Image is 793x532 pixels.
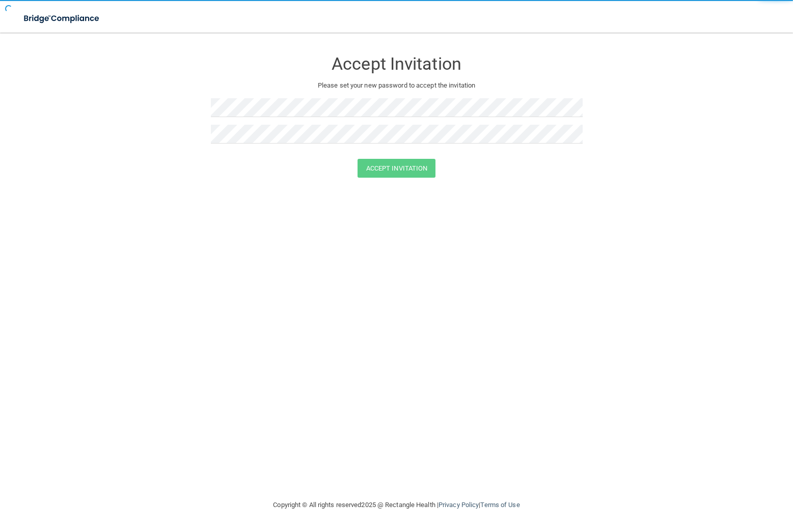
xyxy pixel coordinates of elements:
div: Copyright © All rights reserved 2025 @ Rectangle Health | | [211,489,583,521]
p: Please set your new password to accept the invitation [218,79,575,92]
button: Accept Invitation [358,159,436,178]
img: bridge_compliance_login_screen.278c3ca4.svg [15,8,109,29]
a: Privacy Policy [439,501,479,509]
h3: Accept Invitation [211,54,583,73]
a: Terms of Use [480,501,519,509]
